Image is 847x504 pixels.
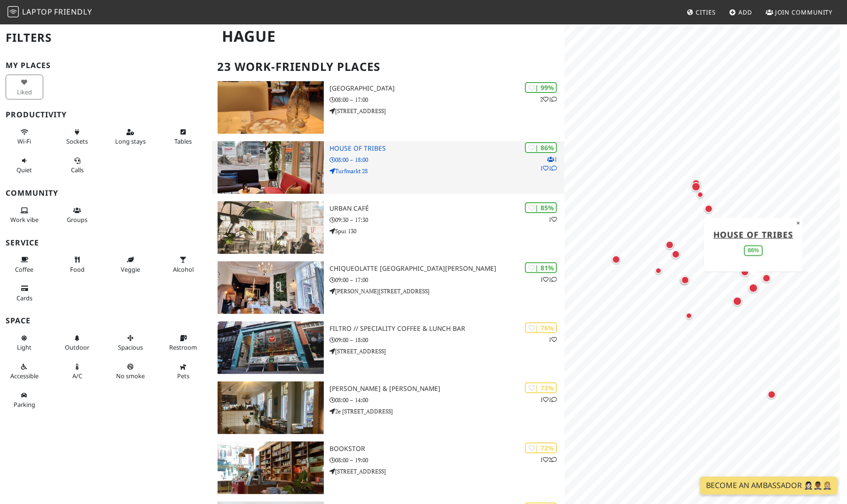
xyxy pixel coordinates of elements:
button: Light [6,330,43,355]
p: 09:30 – 17:30 [329,215,565,224]
span: Coffee [15,265,33,274]
p: 08:00 – 14:00 [329,396,565,405]
a: House of Tribes [714,229,793,240]
button: Calls [59,153,96,178]
button: Accessible [6,359,43,384]
a: Add [726,4,756,21]
a: Join Community [762,4,837,21]
div: | 73% [525,382,557,393]
h3: Filtro // Speciality Coffee & Lunch Bar [329,325,565,333]
a: Urban Café | 85% 1 Urban Café 09:30 – 17:30 Spui 130 [212,201,565,254]
button: Long stays [111,124,149,149]
div: Map marker [678,274,690,286]
a: Bookstor | 72% 12 Bookstor 08:00 – 19:00 [STREET_ADDRESS] [212,442,565,494]
h3: Productivity [6,110,206,119]
p: [STREET_ADDRESS] [329,107,565,115]
button: Close popup [794,218,803,228]
h3: [GEOGRAPHIC_DATA] [329,84,565,92]
p: 2 1 [540,95,557,104]
p: [STREET_ADDRESS] [329,467,565,476]
a: Barista Cafe Frederikstraat | 99% 21 [GEOGRAPHIC_DATA] 08:00 – 17:00 [STREET_ADDRESS] [212,81,565,134]
p: 08:00 – 18:00 [329,155,565,164]
p: Spui 130 [329,227,565,236]
button: Groups [59,203,96,228]
div: Map marker [766,389,778,401]
h2: 23 Work-Friendly Places [218,53,559,81]
span: Long stays [115,137,146,145]
p: [PERSON_NAME][STREET_ADDRESS] [329,287,565,296]
h1: Hague [215,23,563,49]
button: Veggie [111,252,149,277]
div: Map marker [610,253,622,266]
div: | 85% [525,202,557,213]
button: Restroom [165,330,202,355]
div: Map marker [690,177,702,190]
a: Michel Boulangerie & Patisserie | 73% 11 [PERSON_NAME] & [PERSON_NAME] 08:00 – 14:00 2e [STREET_A... [212,382,565,434]
p: 2e [STREET_ADDRESS] [329,407,565,416]
span: Work-friendly tables [174,137,192,145]
a: Chiqueolatte Den Haag | 81% 11 Chiqueolatte [GEOGRAPHIC_DATA][PERSON_NAME] 09:00 – 17:00 [PERSON_... [212,261,565,314]
img: Filtro // Speciality Coffee & Lunch Bar [218,321,324,374]
div: Map marker [739,266,751,278]
button: Work vibe [6,203,43,228]
span: Quiet [16,166,32,174]
a: House of Tribes | 86% 111 House of Tribes 08:00 – 18:00 Turfmarkt 28 [212,141,565,194]
p: 1 [549,335,557,344]
button: Quiet [6,153,43,178]
button: Parking [6,388,43,412]
img: Chiqueolatte Den Haag [218,261,324,314]
button: Spacious [111,330,149,355]
span: Alcohol [173,265,194,274]
h3: Service [6,238,206,247]
span: Join Community [775,8,833,16]
button: Tables [165,124,202,149]
h3: Urban Café [329,205,565,213]
button: Cards [6,281,43,305]
h3: My Places [6,61,206,70]
span: Power sockets [67,137,88,145]
a: LaptopFriendly LaptopFriendly [8,4,92,21]
div: | 86% [525,142,557,153]
span: Accessible [10,372,39,380]
h3: Space [6,316,206,325]
div: Map marker [683,310,695,321]
div: 86% [744,245,763,256]
p: 09:00 – 17:00 [329,275,565,284]
p: 08:00 – 17:00 [329,95,565,104]
span: Veggie [121,265,140,274]
span: Smoke free [116,372,145,380]
div: Map marker [761,272,773,284]
p: 08:00 – 19:00 [329,456,565,465]
div: | 76% [525,322,557,333]
button: Wi-Fi [6,124,43,149]
span: Laptop [22,7,53,17]
p: 1 [549,215,557,224]
p: Turfmarkt 28 [329,167,565,176]
h3: House of Tribes [329,145,565,153]
img: Bookstor [218,442,324,494]
img: Urban Café [218,201,324,254]
span: Add [739,8,753,16]
p: 1 1 1 [540,155,557,173]
h3: Chiqueolatte [GEOGRAPHIC_DATA][PERSON_NAME] [329,265,565,273]
span: Air conditioned [72,372,82,380]
p: 09:00 – 18:00 [329,336,565,344]
img: Michel Boulangerie & Patisserie [218,382,324,434]
button: No smoke [111,359,149,384]
span: Pet friendly [177,372,189,380]
span: Stable Wi-Fi [17,137,31,145]
p: 1 1 [540,395,557,404]
span: Parking [14,400,35,409]
img: LaptopFriendly [8,6,19,17]
button: Outdoor [59,330,96,355]
button: Sockets [59,124,96,149]
img: House of Tribes [218,141,324,194]
p: 1 2 [540,455,557,464]
span: Video/audio calls [71,166,84,174]
h3: [PERSON_NAME] & [PERSON_NAME] [329,385,565,393]
div: Map marker [679,274,691,286]
div: Map marker [747,282,760,295]
span: Credit cards [16,294,32,302]
button: Food [59,252,96,277]
div: Map marker [703,203,715,215]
